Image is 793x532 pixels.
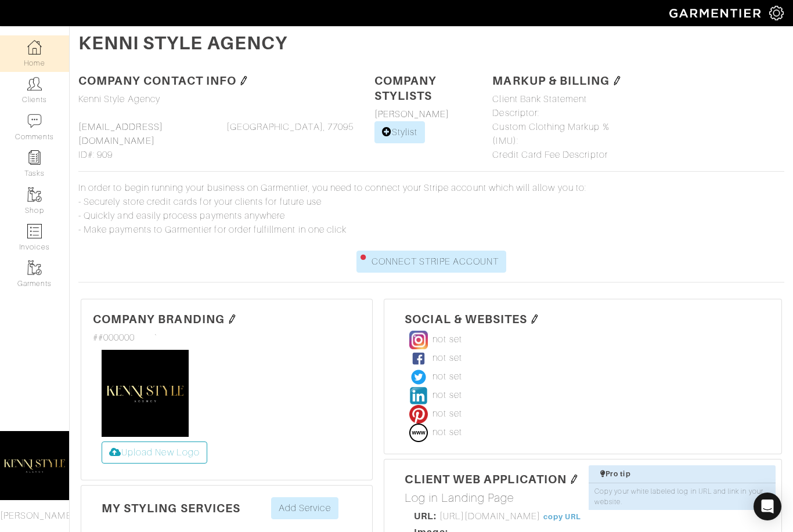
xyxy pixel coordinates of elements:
[439,511,541,522] span: [URL][DOMAIN_NAME]
[432,351,462,365] span: not set
[612,76,622,85] img: pen-cf24a1663064a2ec1b9c1bd2387e9de7a2fa800b781884d57f21acf72779bad2.png
[27,40,42,55] img: dashboard-icon-dbcd8f5a0b271acd01030246c82b418ddd0df26cd7fceb0bd07c9910d44c42f6.png
[78,92,160,106] span: Kenni Style Agency
[405,472,567,486] span: Сlient Web Application
[78,148,113,162] span: ID#: 909
[374,74,437,102] span: Company Stylists
[409,386,428,405] img: linkedin-d037f5688c3efc26aa711fca27d2530e9b4315c93c202ca79e62a18a10446be8.png
[228,314,237,324] img: pen-cf24a1663064a2ec1b9c1bd2387e9de7a2fa800b781884d57f21acf72779bad2.png
[27,77,42,91] img: clients-icon-6bae9207a08558b7cb47a8932f037763ab4055f8c8b6bfacd5dc20c3e0201464.png
[600,469,770,479] div: Pro tip
[432,388,462,402] span: not set
[78,122,163,146] a: [EMAIL_ADDRESS][DOMAIN_NAME]
[78,74,236,87] span: Company Contact Info
[409,331,428,349] img: instagram-ca3bc792a033a2c9429fd021af625c3049b16be64d72d12f1b3be3ecbc60b429.png
[432,425,462,439] span: not set
[374,121,425,143] a: Stylist
[409,424,428,442] img: website-7c1d345177191472bde3b385a3dfc09e683c6cc9c740836e1c7612723a46e372.png
[27,114,42,128] img: comment-icon-a0a6a9ef722e966f86d9cbdc48e553b5cf19dbc54f86b18d962a5391bc8f6eb6.png
[409,405,428,424] img: pinterest-17a07f8e48f40589751b57ff18201fc99a9eae9d7246957fa73960b728dbe378.png
[93,331,361,345] div: `
[432,407,462,421] span: not set
[27,224,42,238] img: orders-icon-0abe47150d42831381b5fb84f609e132dff9fe21cb692f30cb5eec754e2cba89.png
[27,187,42,202] img: garments-icon-b7da505a4dc4fd61783c78ac3ca0ef83fa9d6f193b1c9dc38574b1d14d53ca28.png
[492,74,610,87] span: Markup & Billing
[754,493,781,520] div: Open Intercom Messenger
[405,312,527,325] span: Social & Websites
[769,6,784,20] img: gear-icon-white-bd11855cb880d31180b6d7d6211b90ccbf57a29d726f0c71d8c61bd08dd39cc2.png
[405,491,761,505] h5: Log in Landing Page
[70,162,793,273] div: In order to begin running your business on Garmentier, you need to connect your Stripe account wh...
[239,76,248,85] img: pen-cf24a1663064a2ec1b9c1bd2387e9de7a2fa800b781884d57f21acf72779bad2.png
[414,511,437,522] span: URL:
[93,331,135,345] span: ##000000
[102,350,189,437] img: 1758577312252.png
[374,109,450,120] a: [PERSON_NAME]
[93,312,225,325] span: Company Branding
[484,120,632,148] div: Custom Clothing Markup % (IMU):
[484,92,632,120] div: Client Bank Statement Descriptor:
[543,512,581,521] a: copy URL
[78,32,784,54] h2: Kenni Style Agency
[569,475,579,484] img: pen-cf24a1663064a2ec1b9c1bd2387e9de7a2fa800b781884d57f21acf72779bad2.png
[484,148,632,162] div: Credit Card Fee Descriptor
[27,260,42,275] img: garments-icon-b7da505a4dc4fd61783c78ac3ca0ef83fa9d6f193b1c9dc38574b1d14d53ca28.png
[226,120,354,134] span: [GEOGRAPHIC_DATA], 77095
[102,501,240,515] span: My Styling Services
[271,497,338,519] a: Add Service
[664,3,769,23] img: garmentier-logo-header-white-b43fb05a5012e4ada735d5af1a66efaba907eab6374d6393d1fbf88cb4ef424d.png
[409,349,428,368] img: facebook-317dd1732a6ad44248c5b87731f7b9da87357f1ebddc45d2c594e0cd8ab5f9a2.png
[102,441,207,464] label: Upload New Logo
[432,370,462,383] span: not set
[589,483,776,510] div: Copy your white labeled log in URL and link in your website.
[27,150,42,165] img: reminder-icon-8004d30b9f0a5d33ae49ab947aed9ed385cf756f9e5892f1edd6e32f2345188e.png
[409,368,428,386] img: twitter-e883f9cd8240719afd50c0ee89db83673970c87530b2143747009cad9852be48.png
[432,332,462,346] span: not set
[530,314,539,324] img: pen-cf24a1663064a2ec1b9c1bd2387e9de7a2fa800b781884d57f21acf72779bad2.png
[356,251,506,273] a: CONNECT STRIPE ACCOUNT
